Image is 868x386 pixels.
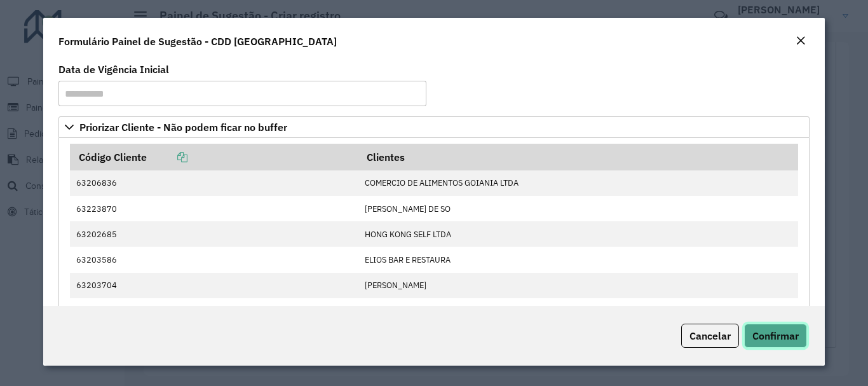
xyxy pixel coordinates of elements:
[70,196,358,221] td: 63223870
[792,33,810,50] button: Close
[70,273,358,298] td: 63203704
[70,221,358,247] td: 63202685
[58,62,169,77] label: Data de Vigência Inicial
[358,273,798,298] td: [PERSON_NAME]
[147,151,187,163] a: Copiar
[358,144,798,170] th: Clientes
[681,324,739,348] button: Cancelar
[58,34,337,49] h4: Formulário Painel de Sugestão - CDD [GEOGRAPHIC_DATA]
[796,36,806,46] em: Fechar
[358,221,798,247] td: HONG KONG SELF LTDA
[79,122,287,132] span: Priorizar Cliente - Não podem ficar no buffer
[70,247,358,272] td: 63203586
[70,298,358,324] td: 63205975
[358,298,798,324] td: SAMADI LTDA ME
[744,324,807,348] button: Confirmar
[358,170,798,196] td: COMERCIO DE ALIMENTOS GOIANIA LTDA
[358,247,798,272] td: ELIOS BAR E RESTAURA
[752,329,799,342] span: Confirmar
[70,170,358,196] td: 63206836
[358,196,798,221] td: [PERSON_NAME] DE SO
[70,144,358,170] th: Código Cliente
[689,329,731,342] span: Cancelar
[58,116,809,138] a: Priorizar Cliente - Não podem ficar no buffer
